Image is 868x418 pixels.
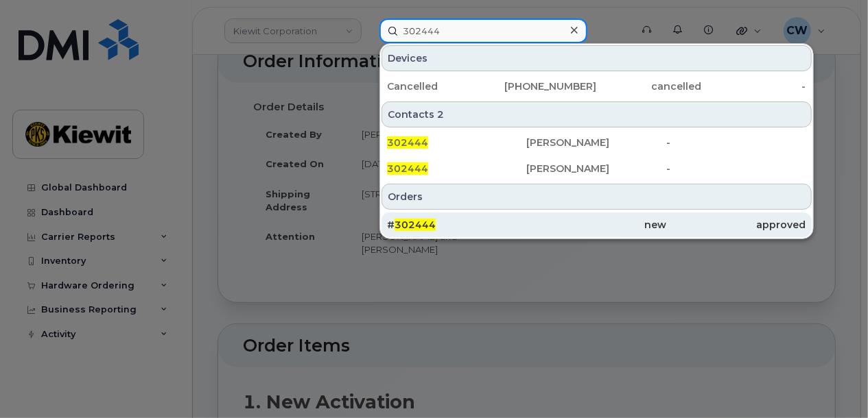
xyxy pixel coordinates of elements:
a: #302444newapproved [382,212,812,237]
div: [PERSON_NAME] [527,162,667,175]
div: new [527,218,667,232]
div: approved [666,218,806,232]
div: Cancelled [387,79,492,93]
span: 302444 [387,136,428,149]
div: cancelled [596,79,701,93]
div: [PERSON_NAME] [527,136,667,149]
a: Cancelled[PHONE_NUMBER]cancelled- [382,74,812,99]
a: 302444[PERSON_NAME]- [382,130,812,155]
iframe: Messenger Launcher [808,358,858,408]
div: # [387,218,527,232]
div: [PHONE_NUMBER] [492,79,597,93]
input: Find something... [379,19,587,43]
div: Contacts [382,101,812,127]
span: 2 [437,108,444,121]
div: Devices [382,45,812,71]
span: 302444 [387,162,428,175]
div: - [666,136,806,149]
a: 302444[PERSON_NAME]- [382,156,812,181]
div: - [666,162,806,175]
div: - [701,79,806,93]
div: Orders [382,184,812,210]
span: 302444 [395,219,436,231]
